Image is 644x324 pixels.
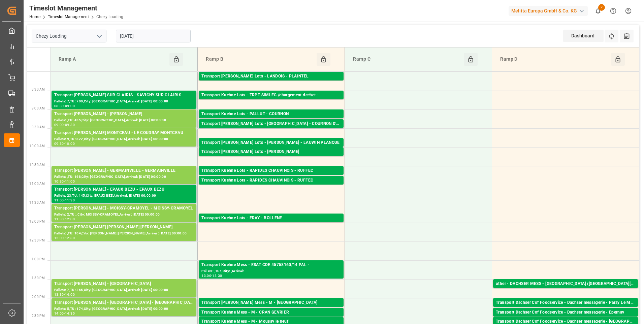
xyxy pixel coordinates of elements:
div: 14:00 [65,293,75,296]
div: Pallets: 5,TU: 174,City: [GEOGRAPHIC_DATA],Arrival: [DATE] 00:00:00 [54,306,194,312]
div: Transport [PERSON_NAME] Lots - [PERSON_NAME] [201,149,341,155]
div: other - DACHSER MESS - [GEOGRAPHIC_DATA] ([GEOGRAPHIC_DATA][PERSON_NAME]) [496,281,635,287]
div: 14:00 [54,312,64,315]
div: Transport [PERSON_NAME] Mess - M - [GEOGRAPHIC_DATA] [201,299,341,306]
div: - [64,142,65,145]
div: Pallets: 7,TU: 700,City: [GEOGRAPHIC_DATA],Arrival: [DATE] 00:00:00 [54,99,194,104]
div: Transport [PERSON_NAME] Lots - [PERSON_NAME] - LAUWIN PLANQUE [201,139,341,146]
div: Pallets: ,TU: 78,City: [GEOGRAPHIC_DATA] ([GEOGRAPHIC_DATA][PERSON_NAME]),Arrival: [DATE] 00:00:00 [496,287,635,293]
span: 1:00 PM [32,257,45,261]
button: Melitta Europa GmbH & Co. KG [509,4,590,17]
div: Pallets: 2,TU: 28,City: [GEOGRAPHIC_DATA],Arrival: [DATE] 00:00:00 [496,306,635,312]
div: Transport Kuehne Lots - FRAY - BOLLENE [201,215,341,222]
div: - [64,218,65,221]
span: 2 [598,4,605,11]
div: Transport [PERSON_NAME] SUR CLAIRIS - SAVIGNY SUR CLAIRIS [54,92,194,99]
div: 11:00 [65,180,75,183]
div: 09:00 [65,104,75,107]
div: 09:00 [54,123,64,126]
div: 11:30 [54,218,64,221]
button: open menu [94,31,104,41]
div: Pallets: ,TU: ,City: ,Arrival: [201,268,341,274]
div: Transport Kuehne Lots - TRPT SIMLEC /chargement dechet - [201,92,341,99]
div: Pallets: ,TU: 3,City: [GEOGRAPHIC_DATA],Arrival: [DATE] 00:00:00 [201,306,341,312]
a: Home [29,14,40,19]
div: Ramp C [350,53,464,66]
div: Ramp B [203,53,317,66]
div: Transport [PERSON_NAME] [PERSON_NAME] [PERSON_NAME] [54,224,194,231]
div: Pallets: 9,TU: 822,City: [GEOGRAPHIC_DATA],Arrival: [DATE] 00:00:00 [54,136,194,142]
div: 14:30 [65,312,75,315]
input: DD-MM-YYYY [116,30,191,42]
span: 11:30 AM [29,201,45,204]
div: Pallets: 5,TU: 60,City: COURNON D'AUVERGNE,Arrival: [DATE] 00:00:00 [201,127,341,133]
div: 10:30 [54,180,64,183]
div: 13:30 [54,293,64,296]
div: Transport [PERSON_NAME] - GERMAINVILLE - GERMAINVILLE [54,167,194,174]
div: Transport [PERSON_NAME] - [GEOGRAPHIC_DATA] - [GEOGRAPHIC_DATA] [54,299,194,306]
div: Transport Kuehne Lots - PALLUT - COURNON [201,111,341,118]
span: 10:30 AM [29,163,45,167]
div: Pallets: ,TU: 168,City: [GEOGRAPHIC_DATA],Arrival: [DATE] 00:00:00 [54,174,194,180]
span: 12:00 PM [29,220,45,223]
span: 11:00 AM [29,182,45,186]
div: Pallets: ,TU: 435,City: [GEOGRAPHIC_DATA],Arrival: [DATE] 00:00:00 [54,118,194,123]
span: 2:00 PM [32,295,45,299]
button: Help Center [606,3,621,19]
div: Transport [PERSON_NAME] Lots - LANDOIS - PLAINTEL [201,73,341,80]
div: Pallets: 4,TU: 324,City: [GEOGRAPHIC_DATA],Arrival: [DATE] 00:00:00 [201,80,341,86]
div: Transport Dachser Cof Foodservice - Dachser messagerie - Epernay [496,309,635,316]
div: Pallets: 5,TU: 733,City: [GEOGRAPHIC_DATA],Arrival: [DATE] 00:00:00 [201,118,341,123]
div: 11:30 [65,199,75,202]
div: - [64,123,65,126]
div: Transport Kuehne Mess - ESAT CDE 45758160/14 PAL - [201,262,341,268]
div: Transport [PERSON_NAME] - EPAUX BEZU - EPAUX BEZU [54,186,194,193]
div: - [64,104,65,107]
div: - [64,312,65,315]
div: - [64,199,65,202]
div: Transport [PERSON_NAME] Lots - [GEOGRAPHIC_DATA] - COURNON D'AUVERGNE [201,121,341,127]
div: 08:30 [54,104,64,107]
div: Transport [PERSON_NAME] - [GEOGRAPHIC_DATA] [54,281,194,287]
button: show 2 new notifications [590,3,606,19]
div: - [64,293,65,296]
div: 12:00 [54,236,64,239]
div: Pallets: 2,TU: 138,City: [GEOGRAPHIC_DATA],Arrival: [DATE] 00:00:00 [201,155,341,161]
div: Transport Dachser Cof Foodservice - Dachser messagerie - Paray Le Monial [496,299,635,306]
div: Transport [PERSON_NAME] - MOISSY-CRAMOYEL - MOISSY-CRAMOYEL [54,205,194,212]
div: Pallets: 1,TU: 539,City: RUFFEC,Arrival: [DATE] 00:00:00 [201,174,341,180]
div: Transport Kuehne Lots - RAPIDES CHAUVINOIS - RUFFEC [201,177,341,184]
div: 13:00 [201,274,211,277]
input: Type to search/select [32,30,106,42]
div: Pallets: ,TU: 23,City: CRAN GEVRIER,Arrival: [DATE] 00:00:00 [201,316,341,322]
div: 11:00 [54,199,64,202]
div: Pallets: 7,TU: 265,City: [GEOGRAPHIC_DATA],Arrival: [DATE] 00:00:00 [54,287,194,293]
div: - [64,236,65,239]
div: 13:30 [212,274,222,277]
div: Timeslot Management [29,3,123,13]
div: Transport Kuehne Lots - RAPIDES CHAUVINOIS - RUFFEC [201,167,341,174]
div: Pallets: 2,TU: 74,City: [GEOGRAPHIC_DATA],Arrival: [DATE] 00:00:00 [496,316,635,322]
div: Pallets: ,TU: ,City: ,Arrival: [201,99,341,104]
div: Transport [PERSON_NAME] MONTCEAU - LE COUDRAY MONTCEAU [54,130,194,136]
div: Transport [PERSON_NAME] - [PERSON_NAME] [54,111,194,118]
span: 12:30 PM [29,238,45,242]
div: Pallets: 2,TU: 1039,City: RUFFEC,Arrival: [DATE] 00:00:00 [201,184,341,190]
div: Dashboard [563,30,604,42]
div: 12:00 [65,218,75,221]
div: Ramp D [497,53,611,66]
span: 8:30 AM [32,88,45,91]
div: - [64,180,65,183]
div: 10:00 [65,142,75,145]
div: Pallets: ,TU: 104,City: [PERSON_NAME] [PERSON_NAME],Arrival: [DATE] 00:00:00 [54,231,194,236]
div: 09:30 [54,142,64,145]
div: 09:30 [65,123,75,126]
span: 10:00 AM [29,144,45,148]
div: - [211,274,212,277]
div: Ramp A [56,53,169,66]
div: Transport Kuehne Mess - M - CRAN GEVRIER [201,309,341,316]
span: 9:00 AM [32,106,45,110]
span: 2:30 PM [32,314,45,318]
div: 12:30 [65,236,75,239]
div: Pallets: 2,TU: ,City: MOISSY-CRAMOYEL,Arrival: [DATE] 00:00:00 [54,212,194,218]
